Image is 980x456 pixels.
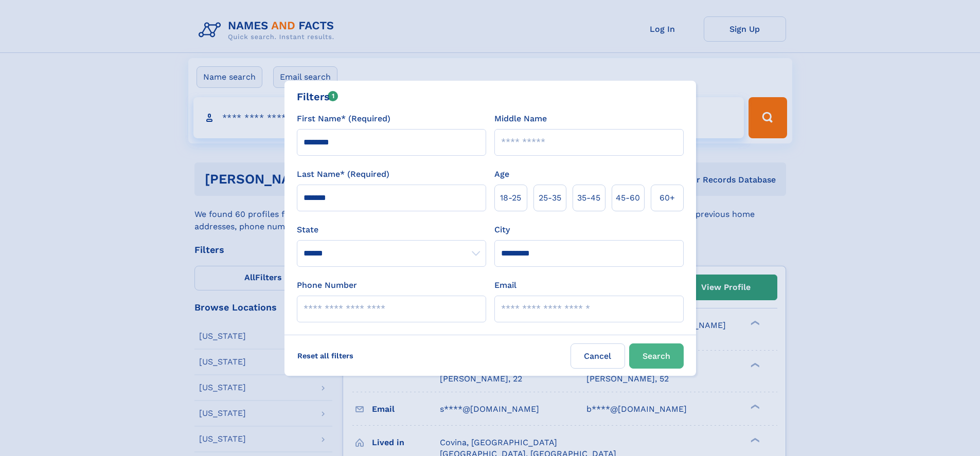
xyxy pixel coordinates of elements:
[297,224,486,236] label: State
[297,113,390,125] label: First Name* (Required)
[297,168,389,180] label: Last Name* (Required)
[494,279,516,291] label: Email
[539,192,561,204] span: 25‑35
[297,279,357,291] label: Phone Number
[660,192,675,204] span: 60+
[616,192,640,204] span: 45‑60
[494,168,509,180] label: Age
[571,343,625,369] label: Cancel
[629,343,684,369] button: Search
[500,192,521,204] span: 18‑25
[297,89,338,104] div: Filters
[577,192,600,204] span: 35‑45
[291,343,360,368] label: Reset all filters
[494,113,547,125] label: Middle Name
[494,224,510,236] label: City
